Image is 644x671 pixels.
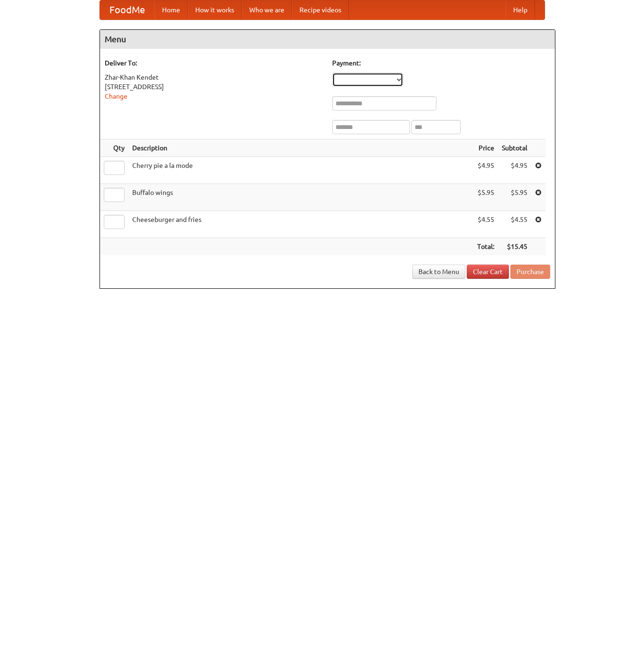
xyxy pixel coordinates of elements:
[105,58,323,68] h5: Deliver To:
[467,265,509,279] a: Clear Cart
[473,184,498,211] td: $5.95
[154,0,188,19] a: Home
[128,157,473,184] td: Cherry pie a la mode
[128,184,473,211] td: Buffalo wings
[498,211,531,238] td: $4.55
[510,265,550,279] button: Purchase
[242,0,292,19] a: Who we are
[332,58,550,68] h5: Payment:
[412,265,465,279] a: Back to Menu
[128,139,473,157] th: Description
[105,82,323,92] div: [STREET_ADDRESS]
[100,139,128,157] th: Qty
[473,211,498,238] td: $4.55
[105,73,323,82] div: Zhar-Khan Kendet
[498,238,531,256] th: $15.45
[105,92,127,100] a: Change
[100,0,154,19] a: FoodMe
[473,238,498,256] th: Total:
[292,0,349,19] a: Recipe videos
[498,157,531,184] td: $4.95
[100,30,555,49] h4: Menu
[128,211,473,238] td: Cheeseburger and fries
[473,139,498,157] th: Price
[473,157,498,184] td: $4.95
[498,184,531,211] td: $5.95
[506,0,535,19] a: Help
[498,139,531,157] th: Subtotal
[188,0,242,19] a: How it works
